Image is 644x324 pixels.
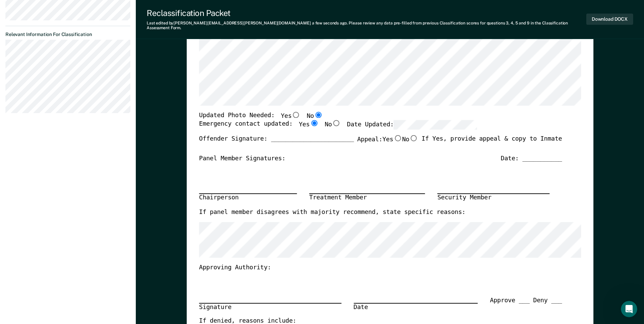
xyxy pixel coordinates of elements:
div: Emergency contact updated: [199,120,477,135]
div: Updated Photo Needed: [199,111,323,120]
input: Yes [393,135,402,141]
div: Approving Authority: [199,264,562,272]
input: No [409,135,418,141]
label: Yes [281,111,300,120]
div: Date [353,303,478,311]
button: Download DOCX [586,14,633,25]
span: a few seconds ago [312,21,347,25]
input: Yes [310,120,318,126]
label: No [402,135,418,144]
label: Yes [382,135,402,144]
label: Appeal: [357,135,418,149]
div: Offender Signature: _______________________ If Yes, provide appeal & copy to Inmate [199,135,562,155]
label: No [325,120,341,129]
div: Chairperson [199,194,297,202]
dt: Relevant Information For Classification [5,32,130,37]
label: Date Updated: [347,120,477,129]
div: Treatment Member [309,194,425,202]
label: No [307,111,323,120]
div: Last edited by [PERSON_NAME][EMAIL_ADDRESS][PERSON_NAME][DOMAIN_NAME] . Please review any data pr... [147,21,586,31]
label: Yes [299,120,318,129]
iframe: Intercom live chat [621,301,637,317]
input: Yes [292,111,300,118]
input: No [332,120,341,126]
div: Date: ___________ [501,155,562,163]
div: Signature [199,303,341,311]
input: Date Updated: [394,120,477,129]
div: Security Member [437,194,550,202]
label: If panel member disagrees with majority recommend, state specific reasons: [199,208,465,216]
div: Reclassification Packet [147,8,586,18]
div: Approve ___ Deny ___ [490,296,562,317]
div: Panel Member Signatures: [199,155,286,163]
input: No [314,111,323,118]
